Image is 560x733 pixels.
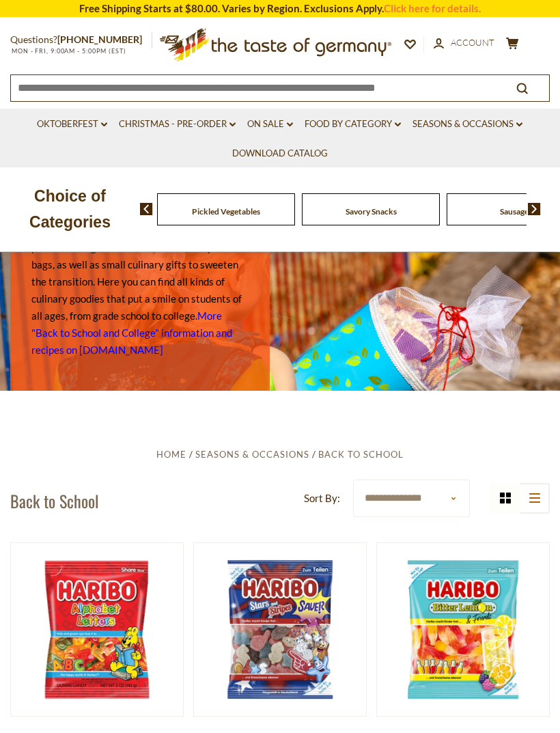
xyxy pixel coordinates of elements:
[247,117,293,132] a: On Sale
[412,117,522,132] a: Seasons & Occasions
[346,206,397,217] a: Savory Snacks
[37,117,107,132] a: Oktoberfest
[434,36,494,51] a: Account
[384,2,481,14] a: Click here for details.
[232,146,328,161] a: Download Catalog
[195,449,309,460] a: Seasons & Occasions
[57,33,142,45] a: [PHONE_NUMBER]
[451,37,494,48] span: Account
[140,203,153,215] img: previous arrow
[10,490,99,511] h1: Back to School
[192,206,260,217] a: Pickled Vegetables
[304,490,340,507] label: Sort By:
[305,117,401,132] a: Food By Category
[10,31,152,49] p: Questions?
[11,543,183,715] img: Haribo Alphabet Gummies in Bag - 5 oz. - DEAL
[194,543,366,715] img: Haribo "Stars and Stripes” Sour Gummies, 175g - Made in Germany
[156,449,186,460] a: Home
[31,309,232,356] a: More "Back to School and College" information and recipes on [DOMAIN_NAME]
[31,171,249,359] p: It is a custom in [GEOGRAPHIC_DATA] to present first-graders with a cone-shaped, decorative bag, ...
[318,449,404,460] a: Back to School
[377,543,549,715] img: Haribo "Bitter Lemon & Friends” Gummy, 160g - Made in Germany
[500,206,532,217] a: Sausages
[119,117,236,132] a: Christmas - PRE-ORDER
[10,47,126,55] span: MON - FRI, 9:00AM - 5:00PM (EST)
[528,203,541,215] img: next arrow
